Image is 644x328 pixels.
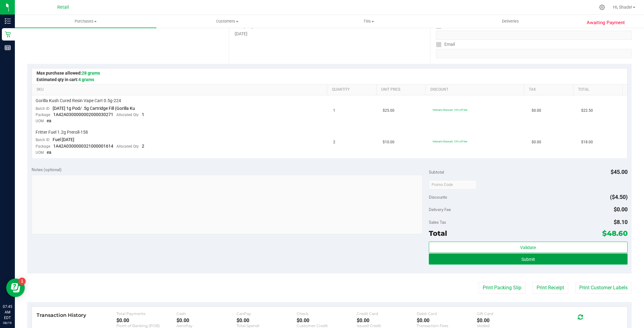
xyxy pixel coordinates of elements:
[5,18,11,24] inline-svg: Inventory
[297,323,357,328] div: Customer Credit
[3,304,12,321] p: 07:45 AM EDT
[15,19,156,24] span: Purchases
[587,19,625,26] span: Awaiting Payment
[440,15,581,28] a: Deliveries
[47,150,51,155] span: ea
[610,194,628,200] span: ($4.50)
[383,108,394,114] span: $25.00
[436,31,632,40] input: Format: (999) 999-9999
[520,245,536,250] span: Validate
[36,113,50,117] span: Package
[578,87,620,92] a: Total
[436,40,455,49] label: Email
[18,278,26,285] iframe: Resource center unread badge
[156,15,298,28] a: Customers
[494,19,527,24] span: Deliveries
[116,323,176,328] div: Point of Banking (POB)
[36,98,121,104] span: Gorilla Kush Cured Resin Vape Cart 0.5g-224
[37,87,325,92] a: SKU
[142,144,144,149] span: 2
[157,19,298,24] span: Customers
[78,77,94,82] span: 4 grams
[37,71,100,76] span: Max purchase allowed:
[417,323,477,328] div: Transaction Fees
[602,229,628,238] span: $48.60
[297,311,357,316] div: Check
[429,180,477,189] input: Promo Code
[37,77,94,82] span: Estimated qty in cart:
[6,278,25,297] iframe: Resource center
[429,220,446,225] span: Sales Tax
[176,323,237,328] div: AeroPay
[429,229,447,238] span: Total
[235,31,425,37] div: [DATE]
[82,71,100,76] span: 28 grams
[429,170,444,175] span: Subtotal
[575,282,632,294] button: Print Customer Labels
[53,106,135,111] span: [DATE] 1g Pod/ .5g Cartridge Fill (Gorilla Ku
[533,282,568,294] button: Print Receipt
[477,317,537,323] div: $0.00
[479,282,525,294] button: Print Packing Slip
[36,150,44,155] span: UOM
[36,119,44,123] span: UOM
[417,317,477,323] div: $0.00
[521,257,535,262] span: Submit
[477,323,537,328] div: Voided
[116,311,176,316] div: Total Payments
[142,112,144,117] span: 1
[429,207,451,212] span: Delivery Fee
[614,219,628,225] span: $8.10
[237,317,297,323] div: $0.00
[532,139,541,145] span: $0.00
[598,4,606,10] div: Manage settings
[529,87,571,92] a: Tax
[532,108,541,114] span: $0.00
[298,15,439,28] a: Tills
[3,321,12,325] p: 08/19
[237,323,297,328] div: Total Spendr
[176,311,237,316] div: Cash
[429,253,628,265] button: Submit
[116,113,139,117] span: Allocated Qty
[5,31,11,37] inline-svg: Retail
[32,167,62,172] span: Notes (optional)
[357,323,417,328] div: Issued Credit
[36,129,88,135] span: Fritter Fuel 1.2g Preroll-158
[333,139,335,145] span: 2
[116,317,176,323] div: $0.00
[53,137,74,142] span: Fuel [DATE]
[298,19,439,24] span: Tills
[36,106,50,111] span: Batch ID
[614,206,628,213] span: $0.00
[36,144,50,149] span: Package
[332,87,374,92] a: Quantity
[357,317,417,323] div: $0.00
[297,317,357,323] div: $0.00
[430,87,521,92] a: Discount
[611,169,628,175] span: $45.00
[433,140,467,143] span: Veteran's Discount: 10% off line
[429,242,628,253] button: Validate
[383,139,394,145] span: $10.00
[581,108,593,114] span: $22.50
[237,311,297,316] div: CanPay
[116,144,139,149] span: Allocated Qty
[176,317,237,323] div: $0.00
[433,108,467,111] span: Veteran's Discount: 10% off line
[381,87,423,92] a: Unit Price
[581,139,593,145] span: $18.00
[477,311,537,316] div: Gift Card
[357,311,417,316] div: Credit Card
[15,15,156,28] a: Purchases
[5,45,11,51] inline-svg: Reports
[417,311,477,316] div: Debit Card
[333,108,335,114] span: 1
[429,192,447,203] span: Discounts
[53,144,113,149] span: 1A42A0300000321000001614
[53,112,113,117] span: 1A42A0300000002000030271
[613,5,632,10] span: Hi, Shade!
[36,138,50,142] span: Batch ID
[47,118,51,123] span: ea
